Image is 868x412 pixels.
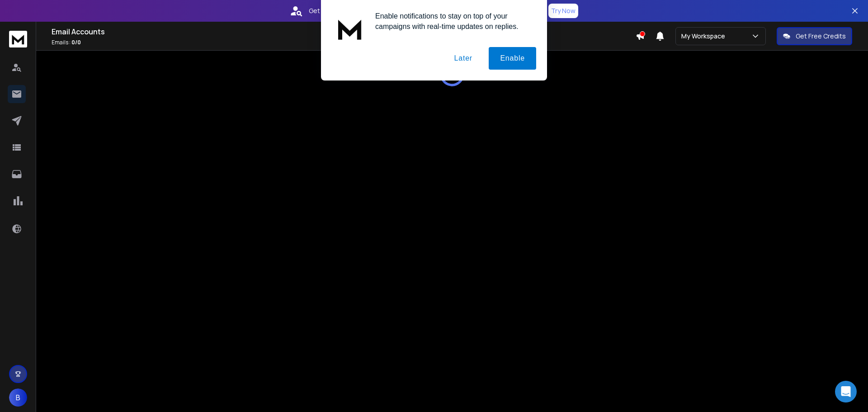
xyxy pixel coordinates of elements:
button: Enable [489,47,536,70]
div: Enable notifications to stay on top of your campaigns with real-time updates on replies. [368,11,536,32]
img: notification icon [332,11,368,47]
div: Open Intercom Messenger [835,381,857,403]
button: Later [443,47,483,70]
button: B [9,388,27,407]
